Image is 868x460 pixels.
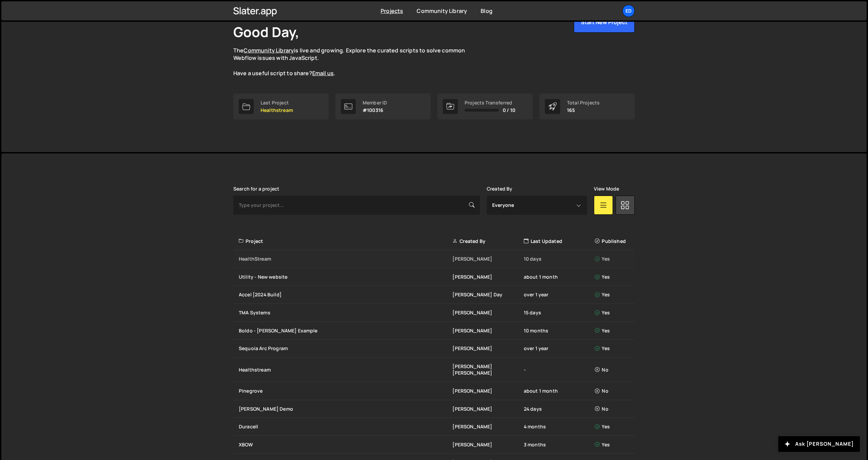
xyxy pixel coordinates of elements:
a: Community Library [417,7,467,15]
div: Yes [595,274,631,280]
label: Search for a project [233,186,279,192]
div: over 1 year [524,291,595,298]
div: Projects Transferred [465,100,515,105]
div: [PERSON_NAME] Demo [239,406,452,412]
a: Last Project Healthstream [233,94,329,119]
a: HealthStream [PERSON_NAME] 10 days Yes [233,250,635,268]
a: Community Library [244,47,294,54]
div: Healthstream [239,366,452,373]
div: 4 months [524,423,595,430]
div: Yes [595,256,631,262]
a: Accel [2024 Build] [PERSON_NAME] Day over 1 year Yes [233,286,635,304]
div: [PERSON_NAME] [452,309,523,316]
label: View Mode [594,186,619,192]
a: Pinegrove [PERSON_NAME] about 1 month No [233,382,635,400]
div: TMA Systems [239,309,452,316]
a: Ed [622,5,635,17]
a: Sequoia Arc Program [PERSON_NAME] over 1 year Yes [233,340,635,358]
a: Boldo - [PERSON_NAME] Example [PERSON_NAME] 10 months Yes [233,322,635,340]
div: - [524,366,595,373]
div: Yes [595,423,631,430]
div: Utility - New website [239,274,452,280]
div: [PERSON_NAME] [452,423,523,430]
div: [PERSON_NAME] [452,345,523,352]
div: Sequoia Arc Program [239,345,452,352]
a: Healthstream [PERSON_NAME] [PERSON_NAME] - No [233,358,635,382]
a: [PERSON_NAME] Demo [PERSON_NAME] 24 days No [233,400,635,418]
span: 0 / 10 [503,108,515,113]
div: Last Updated [524,238,595,245]
div: Total Projects [567,100,600,105]
div: Duracell [239,423,452,430]
div: over 1 year [524,345,595,352]
div: [PERSON_NAME] [452,327,523,334]
p: #100316 [363,108,387,113]
p: 165 [567,108,600,113]
div: Pinegrove [239,388,452,394]
div: Yes [595,309,631,316]
div: [PERSON_NAME] [452,388,523,394]
div: Yes [595,441,631,448]
div: Published [595,238,631,245]
div: Last Project [261,100,293,105]
div: [PERSON_NAME] Day [452,291,523,298]
p: The is live and growing. Explore the curated scripts to solve common Webflow issues with JavaScri... [233,47,478,77]
div: Yes [595,345,631,352]
div: XBOW [239,441,452,448]
div: about 1 month [524,388,595,394]
div: about 1 month [524,274,595,280]
div: Member ID [363,100,387,105]
div: 10 days [524,256,595,262]
div: 24 days [524,406,595,412]
div: Created By [452,238,523,245]
input: Type your project... [233,196,480,215]
div: No [595,406,631,412]
div: [PERSON_NAME] [452,406,523,412]
a: Duracell [PERSON_NAME] 4 months Yes [233,418,635,436]
a: XBOW [PERSON_NAME] 3 months Yes [233,436,635,454]
div: 3 months [524,441,595,448]
div: [PERSON_NAME] [PERSON_NAME] [452,363,523,376]
div: HealthStream [239,256,452,262]
div: 10 months [524,327,595,334]
div: [PERSON_NAME] [452,274,523,280]
div: Yes [595,291,631,298]
div: No [595,366,631,373]
button: Ask [PERSON_NAME] [778,436,860,452]
label: Created By [487,186,513,192]
div: 15 days [524,309,595,316]
p: Healthstream [261,108,293,113]
div: Boldo - [PERSON_NAME] Example [239,327,452,334]
a: TMA Systems [PERSON_NAME] 15 days Yes [233,304,635,322]
a: Utility - New website [PERSON_NAME] about 1 month Yes [233,268,635,286]
a: Blog [481,7,493,15]
div: No [595,388,631,394]
div: [PERSON_NAME] [452,256,523,262]
a: Email us [312,69,334,77]
div: Accel [2024 Build] [239,291,452,298]
h1: Good Day, [233,22,299,41]
button: Start New Project [574,12,635,33]
a: Projects [381,7,403,15]
div: Yes [595,327,631,334]
div: [PERSON_NAME] [452,441,523,448]
div: Project [239,238,452,245]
